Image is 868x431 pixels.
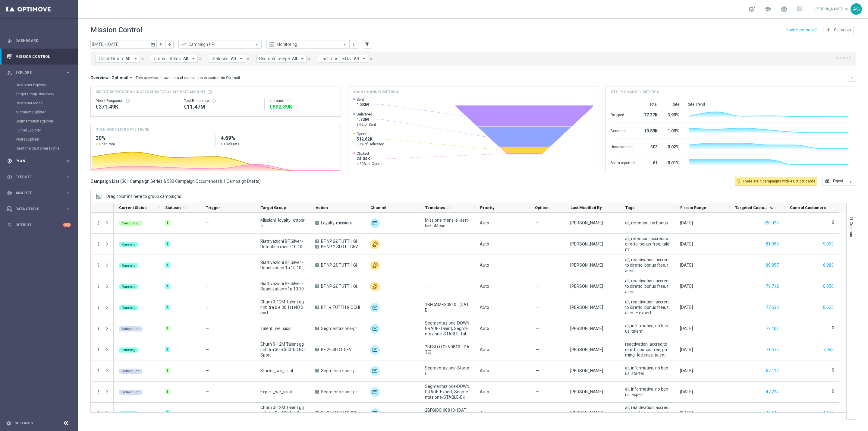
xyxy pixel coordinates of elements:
[765,409,779,417] button: 42,049
[846,177,856,185] button: more_vert
[7,38,12,43] i: equalizer
[315,306,319,309] span: A
[370,261,380,270] img: Other
[157,40,165,49] button: arrow_back
[16,119,63,124] a: Segmentation Explorer
[764,6,771,12] span: school
[357,102,369,107] span: 1.83M
[790,205,826,210] span: Control Customers
[96,305,101,310] button: more_vert
[446,205,451,210] i: refresh
[91,276,114,297] div: Press SPACE to select this row.
[266,40,350,49] ng-select: Monitoring
[96,127,149,132] h4: OPEN AND CLICK RATE TREND
[165,40,174,49] button: arrow_forward
[318,55,368,63] button: Last modified by: All arrow_drop_down
[370,282,380,291] img: Other
[269,103,336,110] div: €892,392
[321,389,360,395] span: Segmentazione-premio mensile
[765,240,779,248] button: 81,959
[96,368,101,373] i: more_vert
[96,284,101,289] i: more_vert
[183,56,188,61] span: All
[680,220,693,226] div: 06 Oct 2025, Monday
[15,175,65,179] span: Execute
[16,101,63,106] a: Customer Model
[198,57,203,61] i: close
[843,6,850,12] span: keyboard_arrow_down
[178,40,262,49] ng-select: Campaign KPI
[7,206,65,212] div: Data Studio
[7,158,65,164] div: Plan
[150,42,156,47] i: today
[112,75,128,81] span: Optimail
[357,112,376,117] span: Delivered
[765,346,779,353] button: 71,576
[763,219,779,227] button: 928,023
[357,122,376,127] span: 94% of Sent
[300,56,305,62] i: arrow_drop_down
[114,339,839,360] div: Press SPACE to select this row.
[625,205,634,210] span: Tags
[822,346,834,353] button: 7,952
[307,57,311,61] i: close
[611,141,635,151] div: Unsubscribed
[120,179,122,184] span: (
[315,411,319,415] span: A
[850,76,854,80] i: keyboard_arrow_down
[96,89,206,95] span: Direct Response VS Increase In Total Deposit Amount
[90,40,157,49] input: Select date range
[743,179,815,184] span: There are 4 campaigns with 4 Optibot cards
[665,125,679,135] div: 1.09%
[212,56,229,61] span: Statuses:
[822,304,834,311] button: 8,623
[65,174,71,180] i: keyboard_arrow_right
[16,137,63,142] a: Visits Explorer
[822,283,834,290] button: 8,856
[370,239,380,249] img: Other
[7,223,71,227] button: lightbulb Optibot +10
[315,390,319,394] span: A
[765,325,779,332] button: 72,401
[90,179,261,184] h3: Campaign List
[16,135,78,144] div: Visits Explorer
[292,56,297,61] span: All
[114,255,839,276] div: Press SPACE to select this row.
[114,403,839,424] div: Press SPACE to select this row.
[91,360,114,382] div: Press SPACE to select this row.
[321,220,352,226] span: Loyalty-missioni
[765,283,779,290] button: 79,712
[7,159,71,163] button: gps_fixed Plan keyboard_arrow_right
[480,205,495,210] span: Priority
[65,158,71,164] i: keyboard_arrow_right
[321,368,360,373] span: Segmentazione-premio mensile
[90,26,142,34] h1: Mission Control
[315,221,319,225] span: A
[357,142,384,147] span: 30% of Delivered
[832,220,834,225] label: 0
[848,179,853,184] i: more_vert
[16,110,63,115] a: Migration Explorer
[357,151,385,156] span: Clicked
[7,174,65,180] div: Execute
[96,326,101,331] i: more_vert
[128,75,134,81] i: arrow_drop_down
[832,325,834,331] label: 0
[167,42,171,46] i: arrow_forward
[114,360,839,382] div: Press SPACE to select this row.
[848,74,856,82] button: keyboard_arrow_down
[209,55,245,63] button: Statuses: All arrow_drop_down
[96,262,101,268] button: more_vert
[370,408,380,418] img: Optimail
[536,220,539,226] span: —
[269,41,275,47] i: preview
[182,205,187,210] i: refresh
[353,89,399,95] h4: Main channel metrics
[91,403,114,424] div: Press SPACE to select this row.
[445,204,451,211] span: Calculate column
[315,239,319,243] span: A
[321,262,360,268] span: BF NP 2€ TUTTI I GIOCHI
[642,125,658,135] div: 19.89K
